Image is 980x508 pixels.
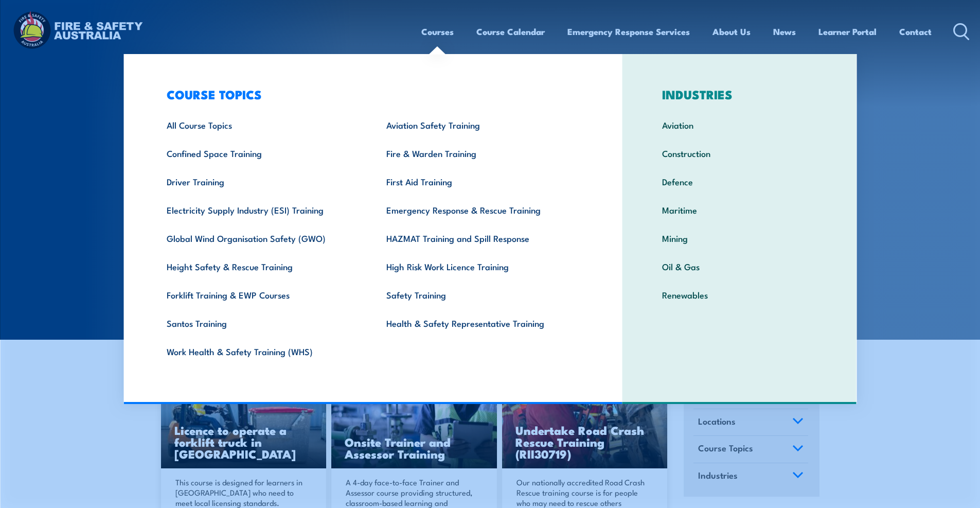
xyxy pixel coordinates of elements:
[818,18,877,45] a: Learner Portal
[151,252,370,281] a: Height Safety & Rescue Training
[646,167,833,196] a: Defence
[331,376,497,469] img: Safety For Leaders
[161,376,327,469] a: Licence to operate a forklift truck in [GEOGRAPHIC_DATA]
[773,18,796,45] a: News
[161,376,327,469] img: Licence to operate a forklift truck Training
[646,252,833,281] a: Oil & Gas
[151,196,370,224] a: Electricity Supply Industry (ESI) Training
[693,409,808,436] a: Locations
[693,463,808,490] a: Industries
[151,309,370,337] a: Santos Training
[646,87,833,101] h3: INDUSTRIES
[421,18,454,45] a: Courses
[151,281,370,309] a: Forklift Training & EWP Courses
[151,167,370,196] a: Driver Training
[174,424,313,460] h3: Licence to operate a forklift truck in [GEOGRAPHIC_DATA]
[151,337,370,365] a: Work Health & Safety Training (WHS)
[693,436,808,463] a: Course Topics
[698,414,736,428] span: Locations
[646,139,833,167] a: Construction
[567,18,690,45] a: Emergency Response Services
[646,111,833,139] a: Aviation
[370,111,590,139] a: Aviation Safety Training
[646,196,833,224] a: Maritime
[515,424,654,460] h3: Undertake Road Crash Rescue Training (RII30719)
[646,224,833,252] a: Mining
[151,224,370,252] a: Global Wind Organisation Safety (GWO)
[646,281,833,309] a: Renewables
[370,224,590,252] a: HAZMAT Training and Spill Response
[370,196,590,224] a: Emergency Response & Rescue Training
[476,18,545,45] a: Course Calendar
[331,376,497,469] a: Onsite Trainer and Assessor Training
[370,252,590,281] a: High Risk Work Licence Training
[712,18,751,45] a: About Us
[698,468,738,482] span: Industries
[370,139,590,167] a: Fire & Warden Training
[502,376,668,469] img: Road Crash Rescue Training
[151,139,370,167] a: Confined Space Training
[151,111,370,139] a: All Course Topics
[370,309,590,337] a: Health & Safety Representative Training
[899,18,932,45] a: Contact
[345,436,484,460] h3: Onsite Trainer and Assessor Training
[151,87,590,101] h3: COURSE TOPICS
[370,167,590,196] a: First Aid Training
[370,281,590,309] a: Safety Training
[502,376,668,469] a: Undertake Road Crash Rescue Training (RII30719)
[698,441,753,455] span: Course Topics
